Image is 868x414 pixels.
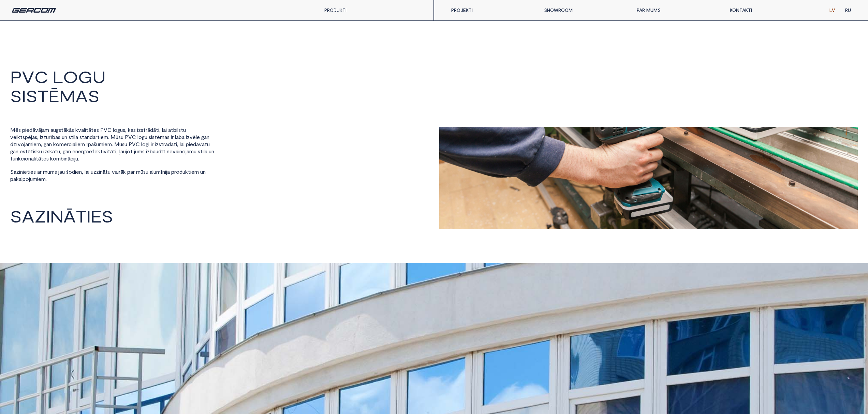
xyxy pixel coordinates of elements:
span: Ē [48,87,59,104]
span: L [53,68,63,85]
span: a [168,127,171,133]
span: d [10,141,13,147]
a: PAR MUMS [632,3,724,17]
span: c [69,141,72,147]
span: a [93,134,95,140]
span: t [20,134,23,140]
span: u [123,148,126,154]
span: u [96,141,99,147]
span: V [128,134,132,140]
span: a [131,127,133,133]
span: t [143,127,146,133]
span: V [104,127,107,133]
span: e [94,148,98,154]
span: t [91,127,93,133]
span: C [136,141,140,147]
span: a [52,148,55,154]
span: k [75,127,78,133]
span: t [31,148,33,154]
span: u [135,148,138,154]
span: i [32,141,33,147]
span: ū [116,134,118,140]
a: LV [824,3,840,17]
span: l [137,134,138,140]
span: i [107,148,108,154]
span: m [138,148,142,154]
span: i [189,141,190,147]
span: l [175,134,176,140]
span: t [55,148,57,154]
span: z [156,141,159,147]
span: ū [119,141,122,147]
span: z [147,148,150,154]
span: z [138,127,141,133]
span: P [10,68,22,85]
span: . [112,141,113,147]
span: , [125,127,127,133]
span: u [53,127,56,133]
span: ā [147,127,150,133]
span: p [22,127,25,133]
span: e [64,141,67,147]
span: n [16,148,18,154]
span: s [69,134,71,140]
span: b [173,127,176,133]
span: a [182,134,185,140]
span: ē [15,127,18,133]
span: s [118,134,121,140]
a: SAZINĀTIES [10,205,113,229]
span: I [22,87,26,104]
span: , [41,141,42,147]
span: b [179,134,182,140]
span: ļ [119,148,120,154]
span: I [46,208,50,224]
span: l [74,134,75,140]
span: u [183,127,186,133]
span: i [186,134,187,140]
span: ē [193,134,196,140]
span: C [34,68,48,85]
span: i [171,134,172,140]
span: n [207,134,209,140]
span: e [93,127,97,133]
a: PRODUKTI [324,7,347,13]
span: i [151,141,152,147]
span: S [88,87,100,104]
span: u [120,127,123,133]
span: m [45,127,49,133]
span: Z [34,208,46,224]
span: o [21,141,24,147]
span: s [167,134,170,140]
span: S [102,208,113,224]
span: j [134,148,135,154]
span: s [34,148,36,154]
span: d [168,141,171,147]
span: r [95,134,97,140]
span: a [55,134,58,140]
span: S [26,87,38,104]
span: a [163,127,166,133]
span: G [78,68,92,85]
span: l [180,141,181,147]
span: u [145,134,147,140]
span: s [159,141,161,147]
span: n [87,134,90,140]
span: , [116,148,118,154]
span: k [98,148,100,154]
span: ā [88,127,91,133]
span: m [107,141,112,147]
span: , [177,141,178,147]
span: a [181,141,183,147]
span: e [190,141,193,147]
span: ā [69,127,72,133]
span: a [81,127,84,133]
span: d [90,134,93,140]
span: r [152,141,153,147]
span: p [88,141,91,147]
span: ī [86,141,88,147]
a: KONTAKTI [725,3,818,17]
span: g [117,127,120,133]
span: a [25,141,28,147]
span: S [10,208,22,224]
span: e [20,148,23,154]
